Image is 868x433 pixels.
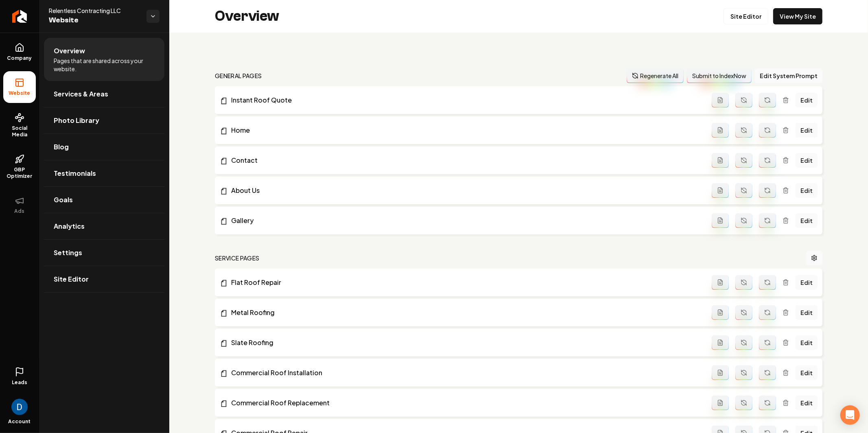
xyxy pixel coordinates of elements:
a: Edit [796,183,818,198]
button: Edit System Prompt [755,68,822,83]
a: Edit [796,305,818,320]
a: Company [3,36,36,68]
span: Relentless Contracting LLC [49,7,140,15]
a: Settings [44,240,164,266]
a: Edit [796,365,818,380]
a: View My Site [773,8,822,24]
span: GBP Optimizer [3,166,36,179]
a: GBP Optimizer [3,148,36,186]
a: Leads [3,361,36,392]
a: Photo Library [44,107,164,133]
a: Edit [796,396,818,410]
span: Settings [54,248,82,258]
a: About Us [220,186,712,195]
button: Open user button [11,396,28,415]
button: Add admin page prompt [712,335,729,350]
button: Add admin page prompt [712,275,729,290]
a: Gallery [220,216,712,225]
h2: Service Pages [215,254,260,262]
button: Regenerate All [627,68,684,83]
span: Leads [12,379,27,386]
button: Add admin page prompt [712,93,729,107]
span: Pages that are shared across your website. [54,57,155,73]
a: Slate Roofing [220,338,712,348]
span: Ads [11,208,28,214]
a: Edit [796,335,818,350]
a: Edit [796,213,818,228]
span: Account [9,418,31,425]
a: Analytics [44,213,164,239]
span: Overview [54,46,85,56]
a: Testimonials [44,160,164,186]
a: Edit [796,153,818,168]
a: Site Editor [44,266,164,292]
a: Goals [44,187,164,213]
div: Open Intercom Messenger [840,405,860,425]
a: Social Media [3,106,36,144]
button: Ads [3,189,36,221]
button: Add admin page prompt [712,305,729,320]
a: Contact [220,155,712,165]
span: Website [49,15,140,26]
a: Commercial Roof Replacement [220,398,712,408]
span: Social Media [3,125,36,138]
img: Rebolt Logo [12,10,27,23]
button: Add admin page prompt [712,396,729,410]
span: Testimonials [54,168,96,178]
a: Blog [44,134,164,160]
button: Submit to IndexNow [687,68,752,83]
a: Edit [796,123,818,138]
a: Edit [796,275,818,290]
span: Analytics [54,221,85,231]
span: Photo Library [54,116,99,125]
a: Edit [796,93,818,107]
span: Blog [54,142,69,152]
button: Add admin page prompt [712,213,729,228]
a: Flat Roof Repair [220,278,712,287]
a: Metal Roofing [220,308,712,317]
button: Add admin page prompt [712,153,729,168]
h2: general pages [215,72,262,80]
a: Site Editor [724,8,768,24]
span: Company [4,55,35,61]
a: Commercial Roof Installation [220,368,712,378]
button: Add admin page prompt [712,183,729,198]
a: Instant Roof Quote [220,95,712,105]
span: Goals [54,195,73,205]
h2: Overview [215,8,279,24]
button: Add admin page prompt [712,123,729,138]
span: Site Editor [54,274,89,284]
button: Add admin page prompt [712,365,729,380]
a: Services & Areas [44,81,164,107]
a: Home [220,125,712,135]
span: Services & Areas [54,89,108,99]
img: David Rice [11,399,28,415]
span: Website [6,90,34,96]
